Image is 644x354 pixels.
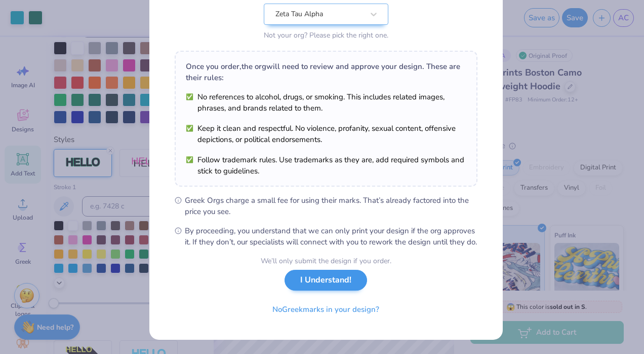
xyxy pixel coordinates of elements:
[185,225,477,247] span: By proceeding, you understand that we can only print your design if the org approves it. If they ...
[186,91,466,114] li: No references to alcohol, drugs, or smoking. This includes related images, phrases, and brands re...
[285,270,367,291] button: I Understand!
[186,154,466,176] li: Follow trademark rules. Use trademarks as they are, add required symbols and stick to guidelines.
[186,123,466,145] li: Keep it clean and respectful. No violence, profanity, sexual content, offensive depictions, or po...
[186,61,466,83] div: Once you order, the org will need to review and approve your design. These are their rules:
[264,299,388,320] button: NoGreekmarks in your design?
[264,30,388,41] div: Not your org? Please pick the right one.
[185,195,477,217] span: Greek Orgs charge a small fee for using their marks. That’s already factored into the price you see.
[261,256,391,266] div: We’ll only submit the design if you order.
